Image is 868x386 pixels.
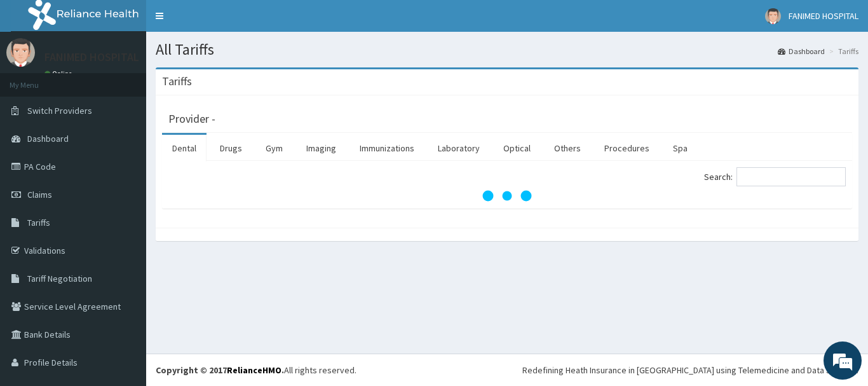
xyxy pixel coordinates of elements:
a: Others [544,135,591,162]
span: Tariff Negotiation [27,273,92,284]
a: Drugs [210,135,252,162]
span: Switch Providers [27,105,92,116]
h1: All Tariffs [156,41,858,58]
span: FANIMED HOSPITAL [789,10,858,22]
span: Tariffs [27,217,50,228]
label: Search: [704,167,846,186]
span: Claims [27,189,52,200]
footer: All rights reserved. [146,354,868,386]
a: RelianceHMO [227,364,281,376]
h3: Tariffs [162,76,192,87]
li: Tariffs [826,46,858,57]
img: User Image [6,38,35,67]
img: User Image [765,8,781,24]
a: Spa [663,135,698,162]
a: Gym [255,135,293,162]
a: Imaging [296,135,346,162]
input: Search: [736,167,846,186]
a: Procedures [594,135,660,162]
div: Redefining Heath Insurance in [GEOGRAPHIC_DATA] using Telemedicine and Data Science! [522,364,858,376]
a: Dental [162,135,207,162]
a: Dashboard [778,46,825,57]
svg: audio-loading [482,170,532,221]
a: Online [44,69,75,78]
a: Optical [493,135,541,162]
a: Immunizations [349,135,424,162]
strong: Copyright © 2017 . [156,364,284,376]
a: Laboratory [428,135,490,162]
span: Dashboard [27,133,69,144]
p: FANIMED HOSPITAL [44,52,139,63]
h3: Provider - [168,113,215,125]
